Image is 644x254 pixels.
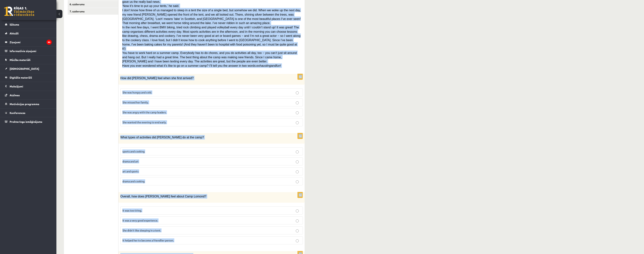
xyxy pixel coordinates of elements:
[296,180,299,183] input: drama and cooking
[4,7,34,16] a: Rīgas 1. Tālmācības vidusskola
[68,8,118,15] a: 7. uzdevums
[46,40,52,45] i: 90
[10,47,52,55] legend: Informatīvie ziņojumi
[120,195,206,198] span: Overall, how does [PERSON_NAME] feel about Camp Lomond?
[5,47,52,55] a: Informatīvie ziņojumi
[297,133,303,139] p: 1p
[10,67,39,70] span: [DEMOGRAPHIC_DATA]
[276,64,280,67] i: fun
[296,219,299,222] input: It was a very good experience.
[5,20,52,29] a: Sākums
[10,32,19,35] span: Aktuāli
[10,76,32,79] span: Digitālie materiāli
[5,73,52,82] a: Digitālie materiāli
[122,111,166,114] span: She was angry with the camp leaders.
[120,77,193,80] span: How did [PERSON_NAME] feel when she first arrived?
[5,64,52,73] a: [DEMOGRAPHIC_DATA]
[122,229,161,232] span: She didn’t like sleeping in a tent.
[122,26,300,50] span: In the next few days, I went BMX biking, tried rock climbing and played volleyball every day unti...
[296,101,299,104] input: She missed her family.
[296,209,299,212] input: It was too tiring.
[122,209,142,212] span: It was too tiring.
[10,102,39,106] span: Motivācijas programma
[122,4,179,8] span: ‘Now it’s time to put up your tents,’ he said.
[122,9,301,25] span: I don’t know how three of us managed to sleep in a tent the size of a single bed, but somehow we ...
[296,91,299,94] input: She was hungry and cold.
[120,136,204,139] span: What types of activities did [PERSON_NAME] do at the camp?
[5,82,52,91] a: Maksājumi
[296,239,299,242] input: It helped her to become a friendlier person.
[122,160,139,163] span: drama and art
[297,192,303,198] p: 1p
[122,219,158,222] span: It was a very good experience.
[5,91,52,99] a: Atzīmes
[10,120,42,123] span: Proktoringa izmēģinājums
[122,150,145,153] span: sports and cooking
[5,117,52,126] a: Proktoringa izmēģinājums
[10,82,52,91] legend: Maksājumi
[5,100,52,108] a: Motivācijas programma
[296,229,299,232] input: She didn’t like sleeping in a tent.
[122,121,166,124] span: She wanted the evening to end early.
[296,160,299,163] input: drama and art
[296,170,299,173] input: art and sports
[297,74,303,80] p: 1p
[256,64,271,67] i: exhausting
[122,101,149,104] span: She missed her family.
[296,111,299,114] input: She was angry with the camp leaders.
[122,51,297,63] span: You have to work hard on a summer camp. Everybody has to do chores, and you do activities all day...
[68,1,118,8] a: 6. uzdevums
[296,121,299,124] input: She wanted the evening to end early.
[10,58,30,61] span: Mācību materiāli
[10,111,25,114] span: Konferences
[296,150,299,153] input: sports and cooking
[10,23,19,26] span: Sākums
[122,180,145,183] span: drama and cooking
[122,64,281,67] span: Have you ever wondered what it’s like to go on a summer camp? I’ll tell you the answer in two wor...
[122,170,139,173] span: art and sports
[10,93,20,97] span: Atzīmes
[122,91,152,94] span: She was hungry and cold.
[5,108,52,117] a: Konferences
[10,38,52,46] legend: Ziņojumi
[5,29,52,38] a: Aktuāli
[5,38,52,46] a: Ziņojumi90
[5,55,52,64] a: Mācību materiāli
[122,239,174,242] span: It helped her to become a friendlier person.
